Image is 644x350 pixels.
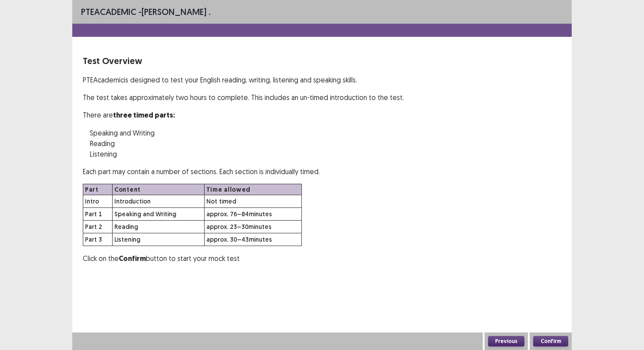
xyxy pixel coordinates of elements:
[204,184,301,195] th: Time allowed
[533,336,568,346] button: Confirm
[81,6,136,17] span: PTE academic
[113,195,205,208] td: Introduction
[204,208,301,221] td: approx. 76–84 minutes
[90,149,561,159] p: Listening
[83,195,113,208] td: Intro
[81,5,211,18] p: - [PERSON_NAME] .
[204,233,301,246] td: approx. 30–43 minutes
[204,221,301,233] td: approx. 23–30 minutes
[83,221,113,233] td: Part 2
[83,233,113,246] td: Part 3
[113,233,205,246] td: Listening
[83,75,561,85] p: PTE Academic is designed to test your English reading, writing, listening and speaking skills.
[83,166,561,177] p: Each part may contain a number of sections. Each section is individually timed.
[83,253,561,264] p: Click on the button to start your mock test
[83,208,113,221] td: Part 1
[113,184,205,195] th: Content
[113,208,205,221] td: Speaking and Writing
[119,254,146,263] strong: Confirm
[113,111,175,120] strong: three timed parts:
[90,128,561,138] p: Speaking and Writing
[83,184,113,195] th: Part
[83,92,561,103] p: The test takes approximately two hours to complete. This includes an un-timed introduction to the...
[83,110,561,121] p: There are
[488,336,524,346] button: Previous
[83,54,561,68] p: Test Overview
[90,138,561,149] p: Reading
[204,195,301,208] td: Not timed
[113,221,205,233] td: Reading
